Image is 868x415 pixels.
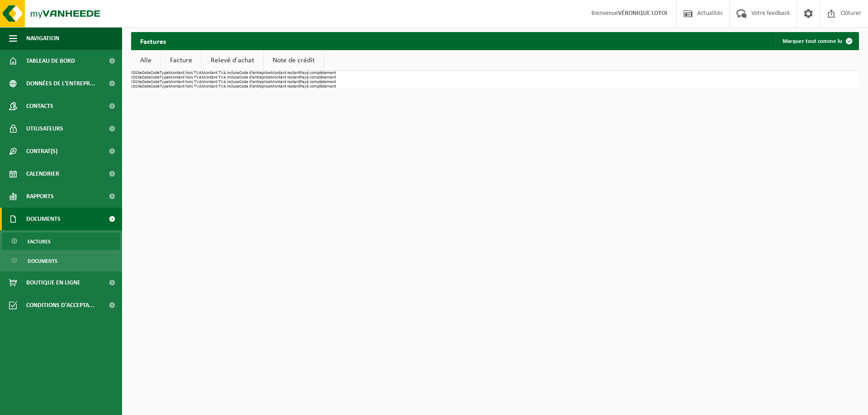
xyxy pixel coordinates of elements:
[135,75,142,80] th: Site
[131,75,135,80] th: ID
[239,80,270,84] th: Code d'entreprise
[2,233,120,250] a: Factures
[131,50,160,71] a: Alle
[26,294,94,317] span: Conditions d'accepta...
[264,50,324,71] a: Note de crédit
[202,75,239,80] th: Montant TVA incluse
[131,84,135,89] th: ID
[160,75,169,80] th: Type
[26,163,59,185] span: Calendrier
[142,80,151,84] th: Date
[161,50,201,71] a: Facture
[169,80,202,84] th: Montant hors TVA
[160,84,169,89] th: Type
[131,71,135,75] th: ID
[151,80,160,84] th: Code
[270,71,300,75] th: Montant restant
[160,71,169,75] th: Type
[131,32,175,50] h2: Factures
[160,80,169,84] th: Type
[618,10,667,17] strong: VÉRONIQUE LOTOI
[26,72,95,95] span: Données de l'entrepr...
[135,71,142,75] th: Site
[270,75,300,80] th: Montant restant
[300,84,336,89] th: Payé complètement
[26,117,63,140] span: Utilisateurs
[239,75,270,80] th: Code d'entreprise
[151,71,160,75] th: Code
[131,80,135,84] th: ID
[2,252,120,269] a: Documents
[142,84,151,89] th: Date
[202,84,239,89] th: Montant TVA incluse
[169,84,202,89] th: Montant hors TVA
[151,84,160,89] th: Code
[169,75,202,80] th: Montant hors TVA
[300,75,336,80] th: Payé complètement
[26,271,80,294] span: Boutique en ligne
[26,50,75,72] span: Tableau de bord
[202,50,263,71] a: Relevé d'achat
[135,84,142,89] th: Site
[270,80,300,84] th: Montant restant
[26,27,59,50] span: Navigation
[239,84,270,89] th: Code d'entreprise
[775,32,858,50] button: Marquer tout comme lu
[135,80,142,84] th: Site
[28,252,57,270] span: Documents
[169,71,202,75] th: Montant hors TVA
[26,208,61,230] span: Documents
[202,71,239,75] th: Montant TVA incluse
[142,71,151,75] th: Date
[26,95,53,117] span: Contacts
[300,80,336,84] th: Payé complètement
[142,75,151,80] th: Date
[28,233,51,250] span: Factures
[270,84,300,89] th: Montant restant
[26,140,57,163] span: Contrat(s)
[151,75,160,80] th: Code
[300,71,336,75] th: Payé complètement
[26,185,54,208] span: Rapports
[239,71,270,75] th: Code d'entreprise
[202,80,239,84] th: Montant TVA incluse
